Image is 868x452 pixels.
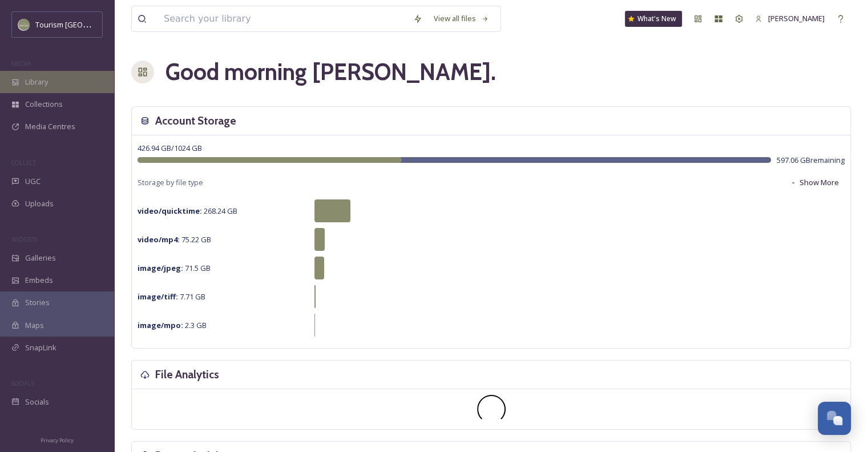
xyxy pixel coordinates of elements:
span: Tourism [GEOGRAPHIC_DATA] [35,19,138,30]
span: Stories [25,297,50,308]
span: UGC [25,176,41,187]
span: Socials [25,397,49,407]
span: Collections [25,99,63,110]
span: [PERSON_NAME] [768,13,825,23]
span: 71.5 GB [138,263,211,273]
span: Uploads [25,198,54,209]
a: View all files [428,7,495,30]
span: Storage by file type [138,177,203,188]
h1: Good morning [PERSON_NAME] . [165,55,496,89]
span: SnapLink [25,342,56,353]
img: Abbotsford_Snapsea.png [18,19,30,30]
strong: video/quicktime : [138,206,202,216]
span: Galleries [25,253,56,263]
span: MEDIA [11,59,31,67]
span: Embeds [25,275,53,286]
input: Search your library [158,6,407,31]
span: 75.22 GB [138,234,211,245]
span: 7.71 GB [138,291,205,302]
span: Maps [25,320,44,331]
span: 268.24 GB [138,206,237,216]
a: What's New [625,11,682,27]
a: [PERSON_NAME] [749,7,830,30]
span: 426.94 GB / 1024 GB [138,143,202,153]
strong: video/mp4 : [138,234,180,245]
button: Open Chat [818,402,851,435]
span: COLLECT [11,158,36,167]
button: Show More [784,171,845,194]
strong: image/mpo : [138,320,183,330]
span: Media Centres [25,121,75,132]
h3: File Analytics [155,366,219,383]
strong: image/jpeg : [138,263,183,273]
h3: Account Storage [155,113,236,129]
span: WIDGETS [11,235,38,243]
span: 2.3 GB [138,320,207,330]
a: Privacy Policy [41,433,74,446]
span: SOCIALS [11,379,34,387]
span: Library [25,77,48,87]
span: 597.06 GB remaining [777,155,845,166]
span: Privacy Policy [41,437,74,444]
strong: image/tiff : [138,291,178,302]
